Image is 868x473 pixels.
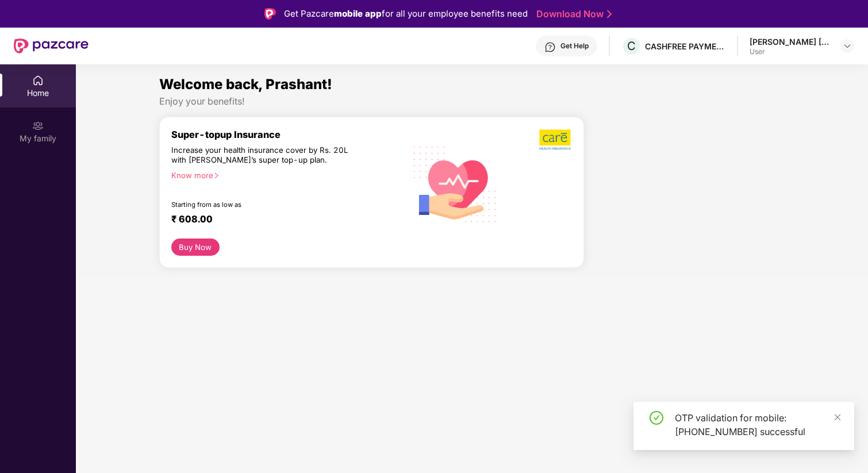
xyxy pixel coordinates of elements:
[834,413,842,421] span: close
[32,75,44,86] img: svg+xml;base64,PHN2ZyBpZD0iSG9tZSIgeG1sbnM9Imh0dHA6Ly93d3cudzMub3JnLzIwMDAvc3ZnIiB3aWR0aD0iMjAiIG...
[171,201,356,209] div: Starting from as low as
[405,133,505,234] img: svg+xml;base64,PHN2ZyB4bWxucz0iaHR0cDovL3d3dy53My5vcmcvMjAwMC9zdmciIHhtbG5zOnhsaW5rPSJodHRwOi8vd3...
[750,36,830,47] div: [PERSON_NAME] [PERSON_NAME]
[171,213,394,227] div: ₹ 608.00
[14,39,89,53] img: New Pazcare Logo
[171,145,355,166] div: Increase your health insurance cover by Rs. 20L with [PERSON_NAME]’s super top-up plan.
[171,239,220,256] button: Buy Now
[159,95,785,107] div: Enjoy your benefits!
[171,129,405,140] div: Super-topup Insurance
[544,41,556,53] img: svg+xml;base64,PHN2ZyBpZD0iSGVscC0zMngzMiIgeG1sbnM9Imh0dHA6Ly93d3cudzMub3JnLzIwMDAvc3ZnIiB3aWR0aD...
[645,41,725,52] div: CASHFREE PAYMENTS INDIA PVT. LTD.
[159,76,332,93] span: Welcome back, Prashant!
[627,39,636,53] span: C
[607,8,612,20] img: Stroke
[536,8,608,20] a: Download Now
[675,411,840,439] div: OTP validation for mobile: [PHONE_NUMBER] successful
[171,171,398,179] div: Know more
[539,129,572,151] img: b5dec4f62d2307b9de63beb79f102df3.png
[264,8,276,20] img: Logo
[750,47,830,56] div: User
[284,7,528,21] div: Get Pazcare for all your employee benefits need
[560,41,589,51] div: Get Help
[32,120,44,132] img: svg+xml;base64,PHN2ZyB3aWR0aD0iMjAiIGhlaWdodD0iMjAiIHZpZXdCb3g9IjAgMCAyMCAyMCIgZmlsbD0ibm9uZSIgeG...
[650,411,663,425] span: check-circle
[334,8,382,19] strong: mobile app
[213,172,220,179] span: right
[843,41,852,51] img: svg+xml;base64,PHN2ZyBpZD0iRHJvcGRvd24tMzJ4MzIiIHhtbG5zPSJodHRwOi8vd3d3LnczLm9yZy8yMDAwL3N2ZyIgd2...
